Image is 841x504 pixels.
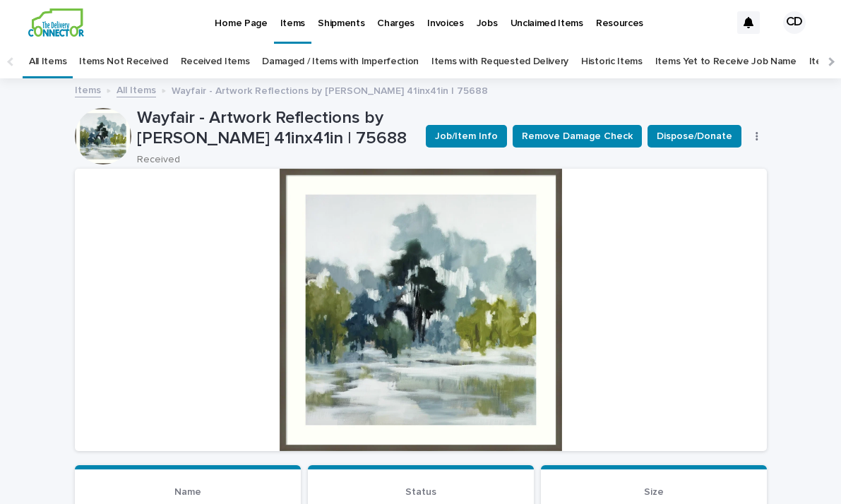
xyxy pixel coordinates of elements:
[644,487,664,497] span: Size
[655,45,797,78] a: Items Yet to Receive Job Name
[181,45,250,78] a: Received Items
[435,129,498,143] span: Job/Item Info
[648,125,741,148] button: Dispose/Donate
[137,154,410,166] p: Received
[522,129,633,143] span: Remove Damage Check
[581,45,643,78] a: Historic Items
[513,125,642,148] button: Remove Damage Check
[137,108,415,149] p: Wayfair - Artwork Reflections by [PERSON_NAME] 41inx41in | 75688
[426,125,507,148] button: Job/Item Info
[117,81,156,97] a: All Items
[657,129,732,143] span: Dispose/Donate
[172,82,488,97] p: Wayfair - Artwork Reflections by [PERSON_NAME] 41inx41in | 75688
[405,487,436,497] span: Status
[29,45,66,78] a: All Items
[79,45,167,78] a: Items Not Received
[174,487,201,497] span: Name
[75,81,101,97] a: Items
[262,45,419,78] a: Damaged / Items with Imperfection
[431,45,568,78] a: Items with Requested Delivery
[28,8,84,37] img: aCWQmA6OSGG0Kwt8cj3c
[783,11,806,34] div: CD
